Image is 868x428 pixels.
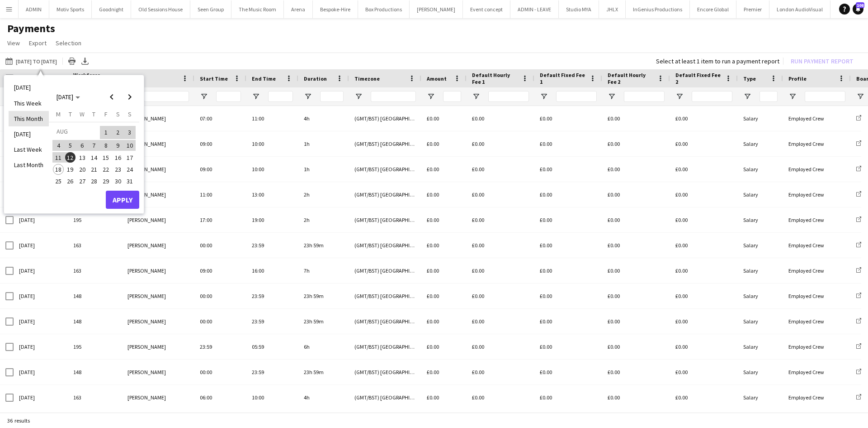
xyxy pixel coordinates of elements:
[9,157,49,173] li: Last Month
[127,191,166,198] span: [PERSON_NAME]
[856,92,864,101] button: Open Filter Menu
[769,0,830,18] button: London AudioVisual
[127,242,166,249] span: [PERSON_NAME]
[534,360,602,385] div: £0.00
[349,284,421,308] div: (GMT/BST) [GEOGRAPHIC_DATA]
[602,131,670,156] div: £0.00
[246,182,298,207] div: 13:00
[25,37,50,49] a: Export
[9,111,49,126] li: This Month
[194,360,246,385] div: 00:00
[77,164,88,175] span: 20
[298,182,349,207] div: 2h
[358,0,410,18] button: Box Productions
[127,166,166,173] span: [PERSON_NAME]
[443,91,461,102] input: Amount Filter Input
[670,131,738,156] div: £0.00
[65,176,76,187] span: 26
[670,309,738,334] div: £0.00
[675,92,684,101] button: Open Filter Menu
[602,182,670,207] div: £0.00
[124,164,136,175] button: 24-08-2025
[127,267,166,274] span: [PERSON_NAME]
[77,176,88,187] span: 27
[675,72,722,85] span: Default Fixed Fee 2
[602,207,670,232] div: £0.00
[427,166,439,173] span: £0.00
[349,157,421,182] div: (GMT/BST) [GEOGRAPHIC_DATA]
[246,360,298,385] div: 23:59
[427,92,435,101] button: Open Filter Menu
[738,360,783,385] div: Salary
[4,37,24,49] a: View
[298,106,349,131] div: 4h
[200,75,228,82] span: Start Time
[89,152,99,163] span: 14
[298,334,349,359] div: 6h
[853,4,863,14] a: 108
[112,175,123,187] button: 30-08-2025
[427,115,439,122] span: £0.00
[759,91,778,102] input: Type Filter Input
[194,131,246,156] div: 09:00
[670,334,738,359] div: £0.00
[76,139,88,151] button: 06-08-2025
[100,164,111,175] span: 22
[670,207,738,232] div: £0.00
[298,284,349,308] div: 23h 59m
[738,385,783,410] div: Salary
[410,0,463,18] button: [PERSON_NAME]
[194,334,246,359] div: 23:59
[194,157,246,182] div: 09:00
[14,360,68,385] div: [DATE]
[53,176,64,187] span: 25
[304,75,327,82] span: Duration
[52,175,64,187] button: 25-08-2025
[65,164,76,175] span: 19
[65,152,76,163] span: 12
[53,164,64,175] span: 18
[127,115,166,122] span: [PERSON_NAME]
[57,93,73,101] span: [DATE]
[298,360,349,385] div: 23h 59m
[246,207,298,232] div: 19:00
[52,151,64,163] button: 11-08-2025
[599,0,626,18] button: JHLX
[738,106,783,131] div: Salary
[68,334,122,359] div: 195
[467,360,534,385] div: £0.00
[88,175,100,187] button: 28-08-2025
[194,309,246,334] div: 00:00
[690,0,736,18] button: Encore Global
[73,72,106,85] span: Workforce ID
[100,152,111,163] span: 15
[106,191,139,209] button: Apply
[298,258,349,283] div: 7h
[14,385,68,410] div: [DATE]
[427,293,439,299] span: £0.00
[783,131,851,156] div: Employed Crew
[19,0,49,18] button: ADMIN
[472,72,518,85] span: Default Hourly Fee 1
[534,131,602,156] div: £0.00
[80,56,90,67] app-action-btn: Export XLSX
[113,140,123,151] span: 9
[112,139,123,151] button: 09-08-2025
[89,176,99,187] span: 28
[124,140,135,151] span: 10
[124,152,135,163] span: 17
[200,92,208,101] button: Open Filter Menu
[100,140,111,151] span: 8
[9,80,49,95] li: [DATE]
[298,385,349,410] div: 4h
[738,233,783,258] div: Salary
[127,216,166,223] span: [PERSON_NAME]
[127,140,166,147] span: [PERSON_NAME]
[467,258,534,283] div: £0.00
[783,157,851,182] div: Employed Crew
[427,267,439,274] span: £0.00
[100,126,111,139] span: 1
[53,152,64,163] span: 11
[354,75,380,82] span: Timezone
[92,110,95,118] span: T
